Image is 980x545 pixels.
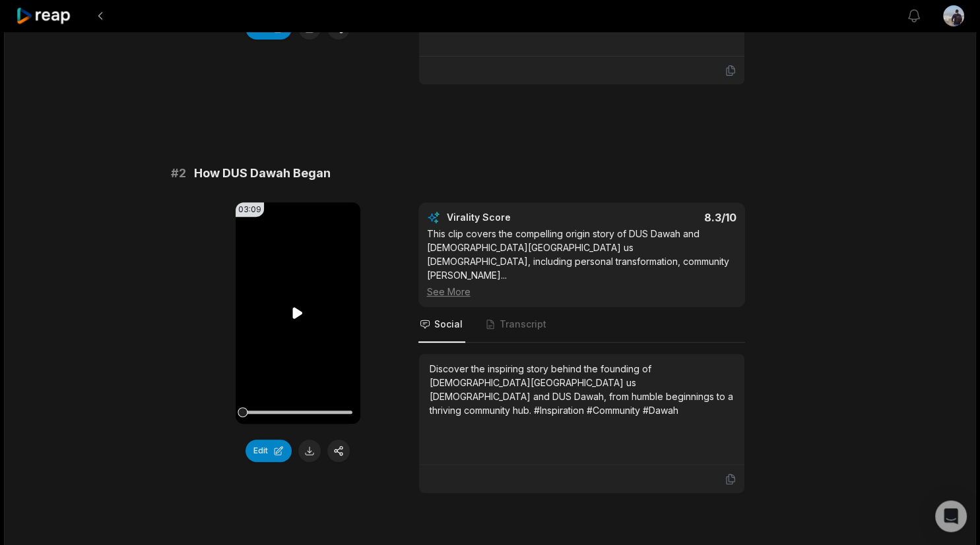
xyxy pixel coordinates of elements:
[427,285,736,299] div: See More
[194,164,331,183] span: How DUS Dawah Began
[434,318,463,331] span: Social
[418,307,745,343] nav: Tabs
[500,318,546,331] span: Transcript
[447,211,589,224] div: Virality Score
[427,227,736,299] div: This clip covers the compelling origin story of DUS Dawah and [DEMOGRAPHIC_DATA][GEOGRAPHIC_DATA]...
[595,211,736,224] div: 8.3 /10
[236,202,360,424] video: Your browser does not support mp4 format.
[245,440,292,462] button: Edit
[171,164,186,183] span: # 2
[935,500,967,532] div: Open Intercom Messenger
[430,362,734,417] div: Discover the inspiring story behind the founding of [DEMOGRAPHIC_DATA][GEOGRAPHIC_DATA] us [DEMOG...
